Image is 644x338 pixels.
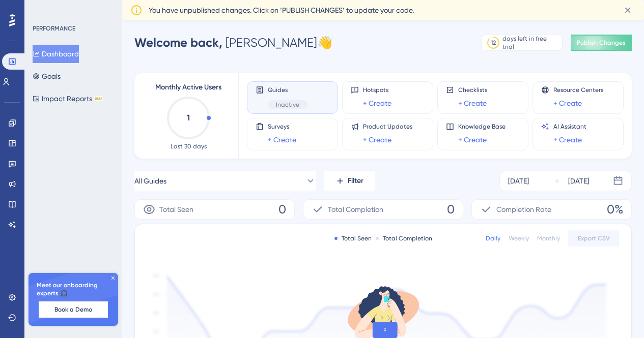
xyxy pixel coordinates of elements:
[363,122,412,131] span: Product Updates
[33,89,103,108] button: Impact ReportsBETA
[553,86,603,94] span: Resource Centers
[33,45,79,63] button: Dashboard
[363,86,391,94] span: Hotspots
[159,203,193,216] span: Total Seen
[458,86,487,94] span: Checklists
[33,24,75,33] div: PERFORMANCE
[134,35,222,50] span: Welcome back,
[268,134,296,146] a: + Create
[571,35,632,51] button: Publish Changes
[171,142,207,150] span: Last 30 days
[149,4,414,16] span: You have unpublished changes. Click on ‘PUBLISH CHANGES’ to update your code.
[268,122,296,131] span: Surveys
[363,97,391,109] a: + Create
[328,203,383,216] span: Total Completion
[348,175,363,187] span: Filter
[324,171,375,191] button: Filter
[458,97,487,109] a: + Create
[134,171,316,191] button: All Guides
[553,122,586,131] span: AI Assistant
[496,203,551,216] span: Completion Rate
[458,122,506,131] span: Knowledge Base
[39,301,108,318] button: Book a Demo
[553,134,582,146] a: + Create
[447,201,455,218] span: 0
[502,35,559,51] div: days left in free trial
[33,67,61,85] button: Goals
[54,305,92,314] span: Book a Demo
[94,96,103,101] div: BETA
[458,134,487,146] a: + Create
[276,101,299,109] span: Inactive
[553,97,582,109] a: + Create
[278,201,286,218] span: 0
[363,134,391,146] a: + Create
[568,175,589,187] div: [DATE]
[486,234,500,242] div: Daily
[187,113,190,122] text: 1
[376,234,432,242] div: Total Completion
[577,39,626,47] span: Publish Changes
[37,281,110,297] span: Meet our onboarding experts 🎧
[537,234,560,242] div: Monthly
[268,86,307,94] span: Guides
[509,234,529,242] div: Weekly
[607,201,623,218] span: 0%
[508,175,529,187] div: [DATE]
[134,175,166,187] span: All Guides
[578,234,610,242] span: Export CSV
[134,35,332,51] div: [PERSON_NAME] 👋
[334,234,372,242] div: Total Seen
[568,230,619,247] button: Export CSV
[155,81,221,94] span: Monthly Active Users
[491,39,496,47] div: 12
